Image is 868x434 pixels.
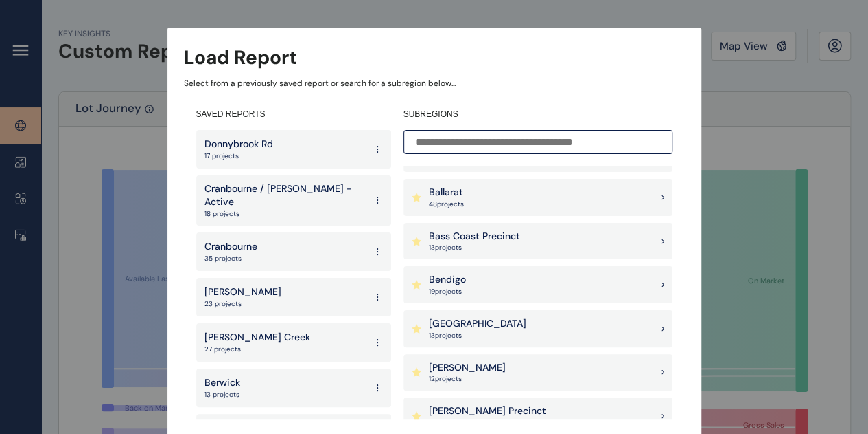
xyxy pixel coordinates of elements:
[429,418,546,428] p: 26 project s
[204,240,257,254] p: Cranbourne
[204,299,281,309] p: 23 projects
[429,199,464,209] p: 48 project s
[429,230,520,243] p: Bass Coast Precinct
[184,78,685,89] p: Select from a previously saved report or search for a subregion below...
[429,331,526,340] p: 13 project s
[204,151,273,161] p: 17 projects
[429,273,466,287] p: Bendigo
[429,287,466,296] p: 19 project s
[204,182,365,209] p: Cranbourne / [PERSON_NAME] - Active
[429,186,464,199] p: Ballarat
[429,404,546,418] p: [PERSON_NAME] Precinct
[429,317,526,331] p: [GEOGRAPHIC_DATA]
[196,109,391,120] h4: SAVED REPORTS
[429,374,506,384] p: 12 project s
[204,254,257,263] p: 35 projects
[204,345,310,354] p: 27 projects
[204,285,281,299] p: [PERSON_NAME]
[403,109,672,120] h4: SUBREGIONS
[429,243,520,252] p: 13 project s
[204,331,310,345] p: [PERSON_NAME] Creek
[204,376,240,390] p: Berwick
[184,44,297,71] h3: Load Report
[204,390,240,400] p: 13 projects
[204,209,365,219] p: 18 projects
[429,361,506,375] p: [PERSON_NAME]
[204,138,273,151] p: Donnybrook Rd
